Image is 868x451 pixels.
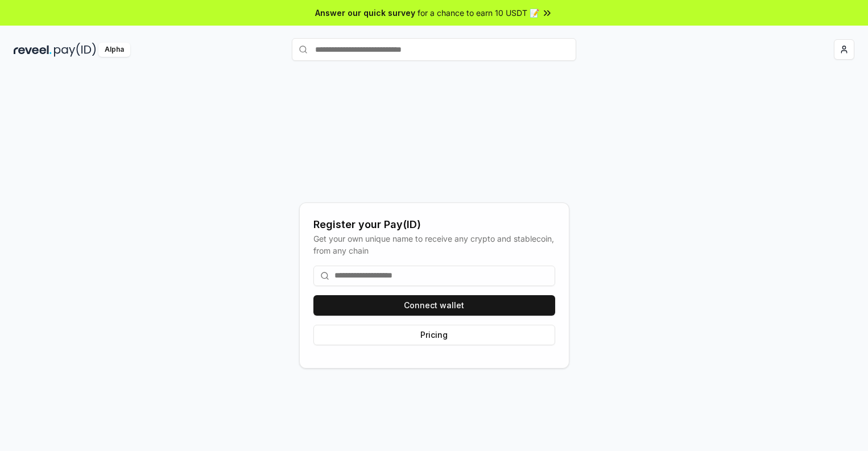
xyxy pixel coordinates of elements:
button: Connect wallet [313,295,555,316]
span: for a chance to earn 10 USDT 📝 [418,7,539,19]
div: Get your own unique name to receive any crypto and stablecoin, from any chain [313,233,555,256]
div: Alpha [98,43,130,57]
button: Pricing [313,325,555,345]
img: pay_id [54,43,96,57]
span: Answer our quick survey [315,7,415,19]
img: reveel_dark [14,43,52,57]
div: Register your Pay(ID) [313,217,555,233]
